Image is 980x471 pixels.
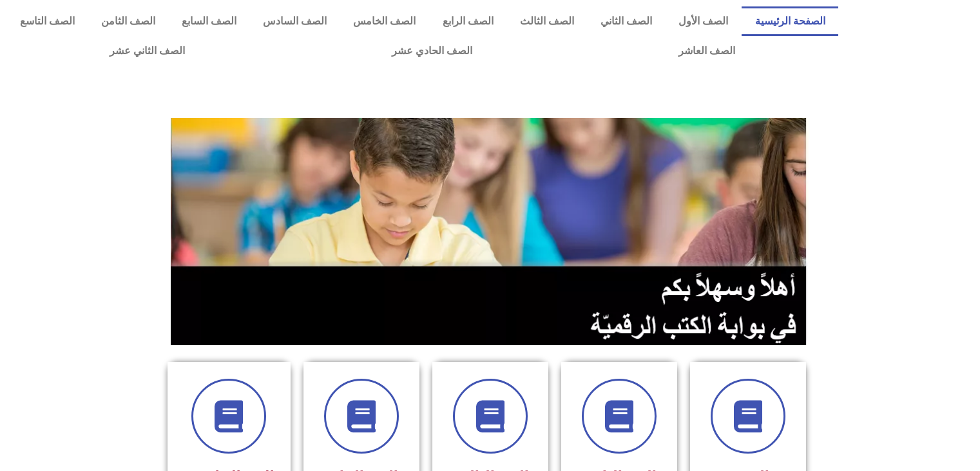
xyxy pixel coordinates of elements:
a: الصف الثالث [506,6,587,36]
a: الصف الثامن [88,6,168,36]
a: الصف السادس [250,6,340,36]
a: الصف السابع [168,6,249,36]
a: الصف الثاني [587,6,665,36]
a: الصف العاشر [575,36,838,66]
a: الصفحة الرئيسية [742,6,838,36]
a: الصف الحادي عشر [288,36,575,66]
a: الصف الرابع [429,6,506,36]
a: الصف الثاني عشر [6,36,288,66]
a: الصف الأول [666,6,742,36]
a: الصف التاسع [6,6,88,36]
a: الصف الخامس [340,6,429,36]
